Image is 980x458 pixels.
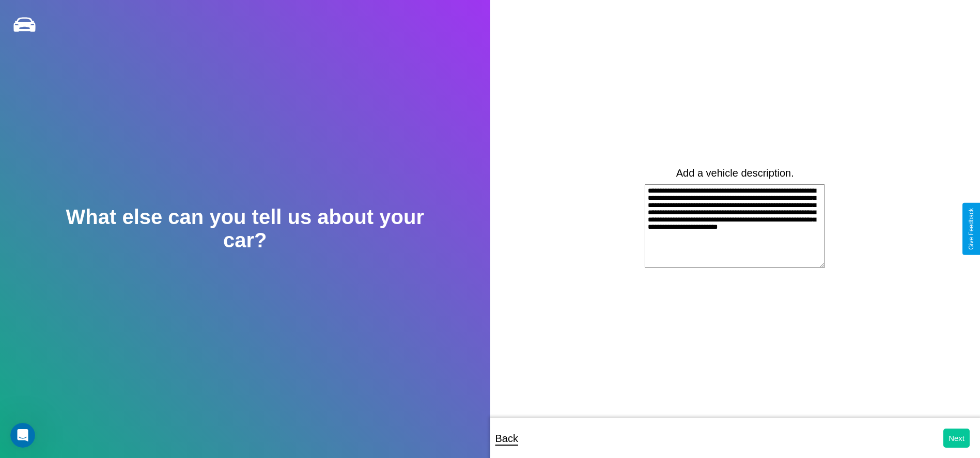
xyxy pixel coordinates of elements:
[49,206,441,252] h2: What else can you tell us about your car?
[943,429,970,448] button: Next
[968,208,975,250] div: Give Feedback
[495,429,518,448] p: Back
[676,167,794,179] label: Add a vehicle description.
[10,423,35,448] iframe: Intercom live chat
